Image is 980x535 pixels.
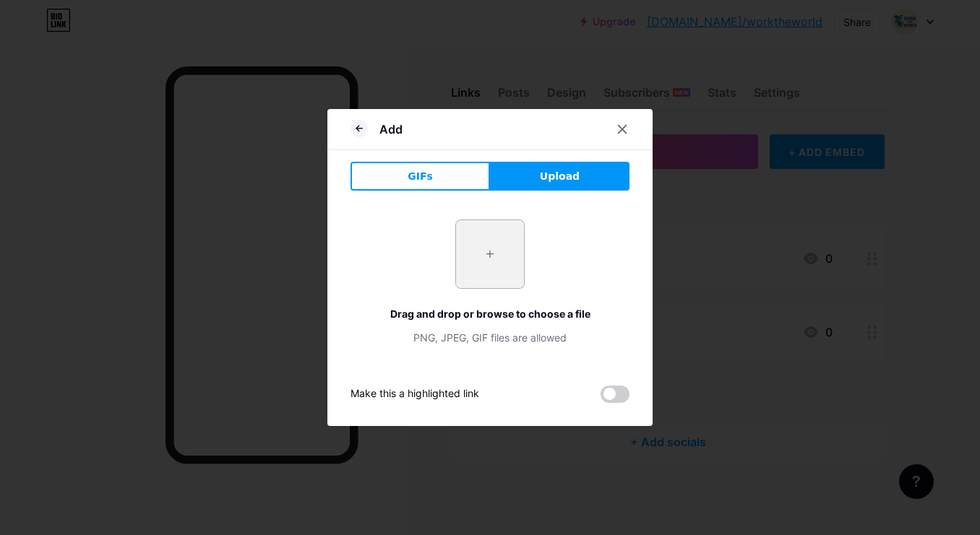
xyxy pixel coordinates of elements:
[351,330,629,345] div: PNG, JPEG, GIF files are allowed
[490,162,629,191] button: Upload
[351,306,629,321] div: Drag and drop or browse to choose a file
[351,386,479,403] div: Make this a highlighted link
[540,169,580,184] span: Upload
[351,162,490,191] button: GIFs
[379,121,403,138] div: Add
[408,169,433,184] span: GIFs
